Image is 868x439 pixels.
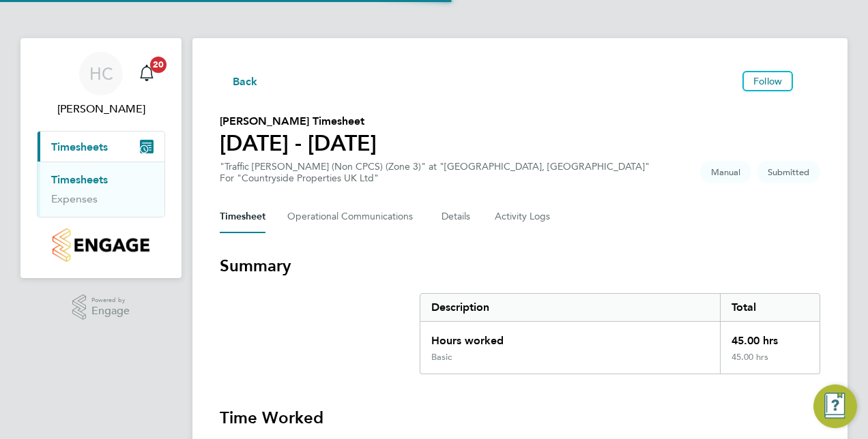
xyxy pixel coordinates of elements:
a: Powered byEngage [72,294,130,320]
h2: [PERSON_NAME] Timesheet [220,113,377,130]
span: Back [233,74,258,90]
a: Go to home page [37,228,165,262]
span: This timesheet is Submitted. [757,161,820,183]
h1: [DATE] - [DATE] [220,130,377,157]
span: Timesheets [51,140,108,153]
div: 45.00 hrs [720,322,820,352]
span: Follow [753,75,782,87]
div: Hours worked [420,322,720,352]
button: Timesheets Menu [798,78,820,85]
span: Hannah Cornford [37,101,165,117]
div: "Traffic [PERSON_NAME] (Non CPCS) (Zone 3)" at "[GEOGRAPHIC_DATA], [GEOGRAPHIC_DATA]" [220,161,650,184]
button: Timesheet [220,200,265,233]
nav: Main navigation [20,38,182,278]
div: Description [420,294,720,321]
span: 20 [150,57,167,73]
img: countryside-properties-logo-retina.png [53,228,149,262]
button: Back [220,72,258,89]
span: HC [89,65,113,82]
div: Basic [431,352,452,363]
a: Timesheets [51,173,108,186]
div: Summary [420,293,820,374]
h3: Time Worked [220,407,820,429]
a: HC[PERSON_NAME] [37,52,165,117]
button: Follow [742,71,793,91]
button: Details [442,200,473,233]
div: 45.00 hrs [720,352,820,374]
span: Engage [91,305,130,317]
button: Activity Logs [495,200,552,233]
a: 20 [133,52,160,95]
button: Engage Resource Center [813,384,857,428]
div: Total [720,294,820,321]
div: For "Countryside Properties UK Ltd" [220,172,650,184]
span: This timesheet was manually created. [700,161,751,183]
a: Expenses [51,192,98,205]
div: Timesheets [38,162,164,217]
button: Operational Communications [287,200,420,233]
span: Powered by [91,294,130,306]
h3: Summary [220,255,820,277]
button: Timesheets [38,132,164,162]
